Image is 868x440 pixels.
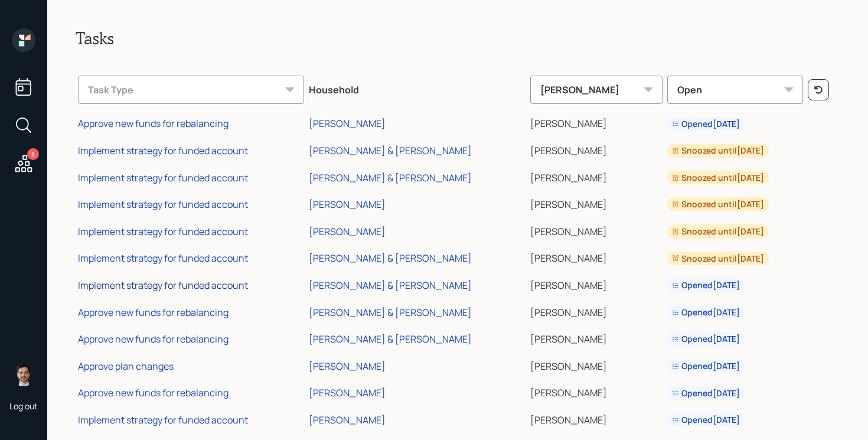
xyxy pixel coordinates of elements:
[528,189,665,216] td: [PERSON_NAME]
[672,387,740,399] div: Opened [DATE]
[672,198,764,210] div: Snoozed until [DATE]
[672,360,740,372] div: Opened [DATE]
[309,252,472,265] div: [PERSON_NAME] & [PERSON_NAME]
[78,279,248,292] div: Implement strategy for funded account
[528,405,665,432] td: [PERSON_NAME]
[12,363,35,386] img: jonah-coleman-headshot.png
[78,360,174,373] div: Approve plan changes
[528,351,665,378] td: [PERSON_NAME]
[78,171,248,184] div: Implement strategy for funded account
[528,216,665,243] td: [PERSON_NAME]
[78,413,248,426] div: Implement strategy for funded account
[309,198,386,211] div: [PERSON_NAME]
[528,135,665,162] td: [PERSON_NAME]
[309,413,386,426] div: [PERSON_NAME]
[78,117,229,130] div: Approve new funds for rebalancing
[78,252,248,265] div: Implement strategy for funded account
[672,172,764,184] div: Snoozed until [DATE]
[672,253,764,265] div: Snoozed until [DATE]
[672,414,740,426] div: Opened [DATE]
[309,225,386,238] div: [PERSON_NAME]
[667,76,803,104] div: Open
[309,306,472,319] div: [PERSON_NAME] & [PERSON_NAME]
[530,76,663,104] div: [PERSON_NAME]
[309,360,386,373] div: [PERSON_NAME]
[528,243,665,270] td: [PERSON_NAME]
[309,279,472,292] div: [PERSON_NAME] & [PERSON_NAME]
[672,145,764,157] div: Snoozed until [DATE]
[309,171,472,184] div: [PERSON_NAME] & [PERSON_NAME]
[9,400,38,412] div: Log out
[672,333,740,345] div: Opened [DATE]
[672,118,740,130] div: Opened [DATE]
[309,386,386,399] div: [PERSON_NAME]
[78,198,248,211] div: Implement strategy for funded account
[672,279,740,291] div: Opened [DATE]
[78,76,304,104] div: Task Type
[78,144,248,157] div: Implement strategy for funded account
[78,225,248,238] div: Implement strategy for funded account
[78,333,229,346] div: Approve new funds for rebalancing
[528,162,665,190] td: [PERSON_NAME]
[672,226,764,237] div: Snoozed until [DATE]
[27,148,39,160] div: 8
[309,333,472,346] div: [PERSON_NAME] & [PERSON_NAME]
[78,386,229,399] div: Approve new funds for rebalancing
[528,109,665,136] td: [PERSON_NAME]
[528,378,665,405] td: [PERSON_NAME]
[528,270,665,297] td: [PERSON_NAME]
[76,28,840,48] h2: Tasks
[306,67,528,109] th: Household
[528,324,665,351] td: [PERSON_NAME]
[78,306,229,319] div: Approve new funds for rebalancing
[528,297,665,324] td: [PERSON_NAME]
[309,144,472,157] div: [PERSON_NAME] & [PERSON_NAME]
[309,117,386,130] div: [PERSON_NAME]
[672,307,740,318] div: Opened [DATE]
